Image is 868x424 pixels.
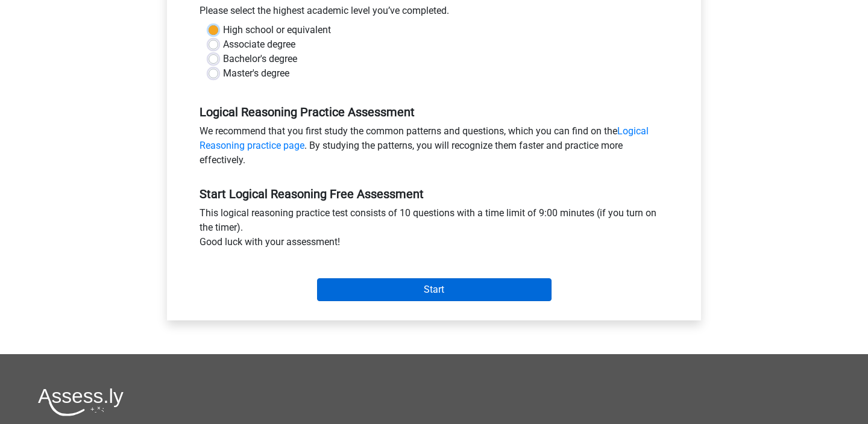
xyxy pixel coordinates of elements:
h5: Start Logical Reasoning Free Assessment [200,187,668,201]
img: Assessly logo [38,388,124,416]
input: Start [317,278,552,301]
label: Bachelor's degree [223,52,297,66]
label: High school or equivalent [223,23,331,37]
h5: Logical Reasoning Practice Assessment [200,105,668,119]
div: Please select the highest academic level you’ve completed. [190,4,678,23]
div: We recommend that you first study the common patterns and questions, which you can find on the . ... [190,124,678,172]
div: This logical reasoning practice test consists of 10 questions with a time limit of 9:00 minutes (... [190,206,678,254]
label: Master's degree [223,66,289,81]
label: Associate degree [223,37,295,52]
